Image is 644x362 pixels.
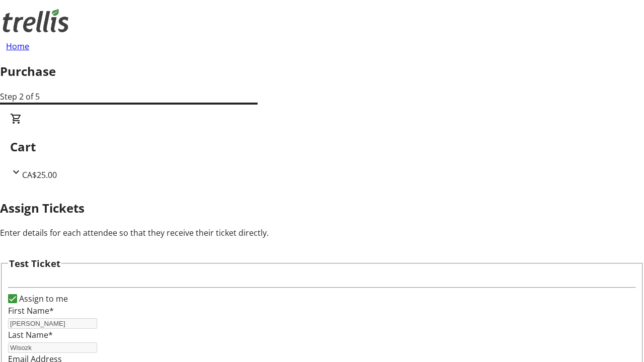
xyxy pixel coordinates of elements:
[8,329,53,340] label: Last Name*
[10,138,634,156] h2: Cart
[9,256,60,270] h3: Test Ticket
[22,169,57,180] span: CA$25.00
[8,305,54,316] label: First Name*
[17,293,68,305] label: Assign to me
[10,113,634,181] div: CartCA$25.00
